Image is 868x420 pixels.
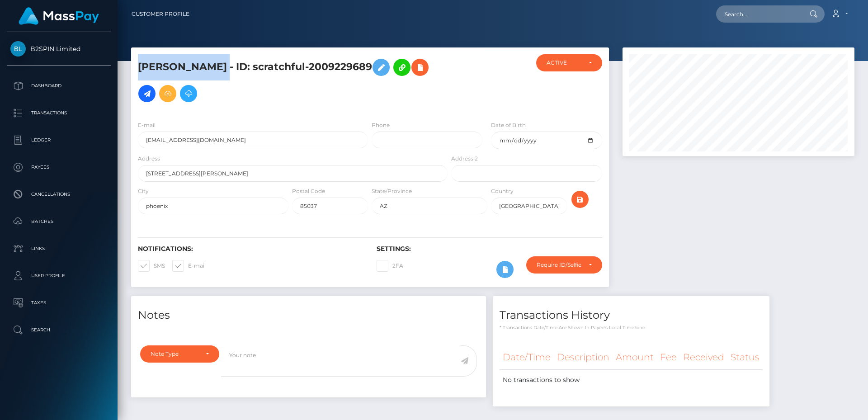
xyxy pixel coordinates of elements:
button: Note Type [140,345,219,363]
p: Cancellations [10,188,107,201]
label: Address 2 [451,155,478,163]
button: ACTIVE [536,54,602,71]
a: Customer Profile [132,5,189,24]
input: Search... [716,5,801,23]
th: Description [554,345,613,370]
a: Links [7,237,111,260]
label: Country [491,187,514,195]
label: Address [138,155,160,163]
h6: Settings: [377,245,602,253]
label: E-mail [138,121,156,129]
span: B2SPIN Limited [7,45,111,53]
h6: Notifications: [138,245,363,253]
label: Date of Birth [491,121,526,129]
th: Received [680,345,727,370]
img: B2SPIN Limited [10,41,26,57]
th: Status [727,345,763,370]
a: Dashboard [7,75,111,97]
h5: [PERSON_NAME] - ID: scratchful-2009229689 [138,54,443,107]
label: Postal Code [292,187,325,195]
img: MassPay Logo [19,7,99,25]
a: Initiate Payout [138,85,156,102]
p: Batches [10,215,107,228]
td: No transactions to show [500,370,763,391]
a: Transactions [7,102,111,124]
h4: Notes [138,307,479,323]
a: Cancellations [7,183,111,206]
p: Dashboard [10,79,107,93]
a: Ledger [7,129,111,151]
p: Search [10,323,107,337]
a: Payees [7,156,111,179]
a: User Profile [7,264,111,287]
label: State/Province [372,187,412,195]
th: Date/Time [500,345,554,370]
p: * Transactions date/time are shown in payee's local timezone [500,324,763,331]
p: Payees [10,160,107,174]
p: Taxes [10,296,107,310]
div: Note Type [151,350,198,358]
p: Transactions [10,106,107,120]
th: Fee [657,345,680,370]
th: Amount [613,345,657,370]
a: Search [7,319,111,341]
label: E-mail [172,260,206,272]
a: Batches [7,210,111,233]
p: Ledger [10,133,107,147]
p: User Profile [10,269,107,283]
label: City [138,187,149,195]
h4: Transactions History [500,307,763,323]
div: Require ID/Selfie Verification [537,261,581,269]
label: 2FA [377,260,403,272]
div: ACTIVE [547,59,581,66]
label: Phone [372,121,390,129]
label: SMS [138,260,165,272]
p: Links [10,242,107,255]
button: Require ID/Selfie Verification [526,256,602,274]
a: Taxes [7,292,111,314]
